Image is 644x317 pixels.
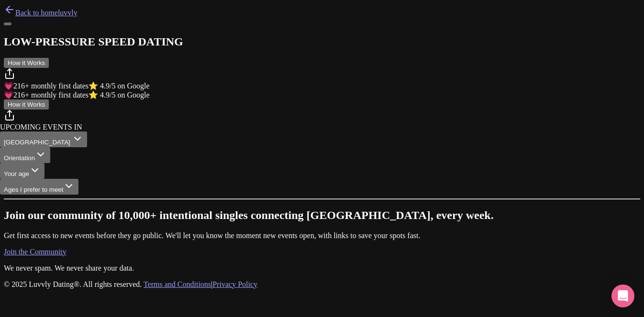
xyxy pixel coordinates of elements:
[4,99,49,109] button: How it Works
[13,91,25,99] span: 216
[4,209,640,222] h2: Join our community of 10,000+ intentional singles connecting [GEOGRAPHIC_DATA], every week.
[4,154,35,162] span: Orientation
[4,82,89,90] span: 💗 + monthly first dates
[211,280,212,288] span: |
[4,91,89,99] span: 💗 + monthly first dates
[4,58,49,68] button: How it Works
[13,82,25,90] span: 216
[4,35,640,48] h2: LOW-PRESSURE SPEED DATING
[4,264,640,273] p: We never spam. We never share your data.
[4,9,58,17] a: Back to home
[4,22,11,25] button: Open menu
[212,280,257,288] a: Privacy Policy
[144,280,211,288] a: Terms and Conditions
[4,280,640,289] p: © 2025 Luvvly Dating®. All rights reserved.
[89,82,150,90] span: ⭐ 4.9/5 on Google
[4,186,63,193] span: Ages I prefer to meet
[4,248,67,256] a: Join the Community
[15,9,58,17] span: Back to home
[4,170,29,177] span: Your age
[89,91,150,99] span: ⭐ 4.9/5 on Google
[58,9,78,17] a: luvvly
[611,284,634,307] div: Open Intercom Messenger
[4,231,640,240] p: Get first access to new events before they go public. We'll let you know the moment new events op...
